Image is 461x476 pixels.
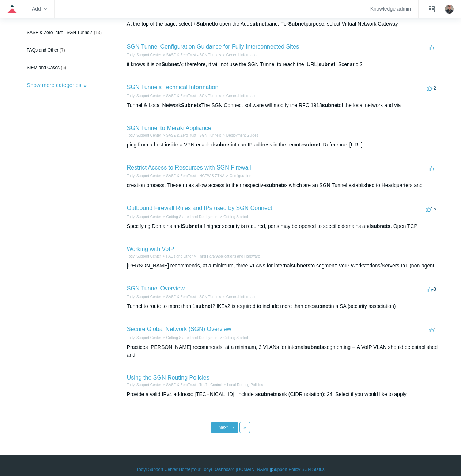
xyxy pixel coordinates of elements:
[250,21,267,27] em: subnet
[221,294,258,300] li: General Information
[219,425,228,430] span: Next
[127,61,438,68] div: it knows it is on A; therefore, it will not use the SGN Tunnel to reach the [URL] . Scenario 2
[223,215,248,219] a: Getting Started
[226,133,258,137] a: Deployment Guides
[127,294,161,300] li: Todyl Support Center
[127,205,272,211] a: Outbound Firewall Rules and IPs used by SGN Connect
[223,336,248,340] a: Getting Started
[60,47,65,53] span: (7)
[127,383,161,387] a: Todyl Support Center
[23,61,106,75] a: SIEM and Cases (6)
[127,254,161,258] a: Todyl Support Center
[127,182,438,189] div: creation process. These rules allow access to their respective - which are an SGN Tunnel establis...
[127,164,251,171] a: Restrict Access to Resources with SGN Firewall
[23,466,438,473] div: | | | |
[181,102,201,108] em: Subnets
[305,344,324,350] em: subnets
[127,214,161,220] li: Todyl Support Center
[127,133,161,137] a: Todyl Support Center
[127,43,299,50] a: SGN Tunnel Configuration Guidance for Fully Interconnected Sites
[196,303,212,309] em: subnet
[127,343,438,359] div: Practices [PERSON_NAME] recommends, at a minimum, 3 VLANs for internal segmenting -- A VoIP VLAN ...
[226,295,258,299] a: General Information
[127,53,161,57] a: Todyl Support Center
[127,374,209,381] a: Using the SGN Routing Policies
[429,45,436,50] span: 1
[161,294,221,300] li: SASE & ZeroTrust - SGN Tunnels
[291,263,311,269] em: subnets
[127,254,161,259] li: Todyl Support Center
[198,254,260,258] a: Third Party Applications and Hardware
[23,26,106,39] a: SASE & ZeroTrust - SGN Tunnels (13)
[127,246,174,252] a: Working with VoIP
[127,302,438,310] div: Tunnel to route to more than 1 ? IKEv2 is required to include more than one in a SA (security ass...
[127,173,161,179] li: Todyl Support Center
[161,335,219,340] li: Getting Started and Deployment
[166,295,221,299] a: SASE & ZeroTrust - SGN Tunnels
[243,425,246,430] span: »
[192,466,234,473] a: Your Todyl Dashboard
[161,52,221,58] li: SASE & ZeroTrust - SGN Tunnels
[221,52,258,58] li: General Information
[161,254,193,259] li: FAQs and Other
[127,133,161,138] li: Todyl Support Center
[426,206,436,212] span: 15
[227,383,263,387] a: Local Routing Policies
[370,7,411,11] a: Knowledge admin
[182,223,202,229] em: Subnets
[166,336,219,340] a: Getting Started and Deployment
[427,85,436,91] span: -2
[94,30,102,35] span: (13)
[27,47,58,53] span: FAQs and Other
[127,382,161,388] li: Todyl Support Center
[32,7,47,11] zd-hc-trigger: Add
[127,84,219,90] a: SGN Tunnels Technical Information
[127,335,161,340] li: Todyl Support Center
[445,5,454,14] zd-hc-trigger: Click your profile icon to open the profile menu
[427,286,436,292] span: -3
[214,142,231,148] em: subnet
[224,173,251,179] li: Configuration
[303,142,320,148] em: subnet
[288,21,305,27] em: Subnet
[166,254,193,258] a: FAQs and Other
[127,295,161,299] a: Todyl Support Center
[445,5,454,14] img: user avatar
[127,52,161,58] li: Todyl Support Center
[193,254,260,259] li: Third Party Applications and Hardware
[429,327,436,332] span: 1
[127,222,438,230] div: Specifying Domains and If higher security is required, ports may be opened to specific domains an...
[127,391,438,398] div: Provide a valid IPv4 address: [TECHNICAL_ID]; Include a mask (CIDR notation): 24; Select if you w...
[166,215,219,219] a: Getting Started and Deployment
[196,21,214,27] em: Subnet
[166,174,225,178] a: SASE & ZeroTrust - NGFW & ZTNA
[166,383,222,387] a: SASE & ZeroTrust - Traffic Control
[23,43,106,57] a: FAQs and Other (7)
[302,466,325,473] a: SGN Status
[127,326,231,332] a: Secure Global Network (SGN) Overview
[429,165,436,171] span: 1
[322,102,339,108] em: subnet
[161,93,221,99] li: SASE & ZeroTrust - SGN Tunnels
[226,53,258,57] a: General Information
[127,174,161,178] a: Todyl Support Center
[272,466,300,473] a: Support Policy
[127,215,161,219] a: Todyl Support Center
[211,422,238,433] a: Next
[161,133,221,138] li: SASE & ZeroTrust - SGN Tunnels
[127,262,438,270] div: [PERSON_NAME] recommends, at a minimum, three VLANs for internal to segment: VoIP Workstations/Se...
[230,174,251,178] a: Configuration
[166,53,221,57] a: SASE & ZeroTrust - SGN Tunnels
[161,382,222,388] li: SASE & ZeroTrust - Traffic Control
[226,94,258,98] a: General Information
[127,93,161,99] li: Todyl Support Center
[27,65,60,70] span: SIEM and Cases
[127,336,161,340] a: Todyl Support Center
[127,94,161,98] a: Todyl Support Center
[318,61,335,67] em: subnet
[221,133,258,138] li: Deployment Guides
[313,303,330,309] em: subnet
[166,133,221,137] a: SASE & ZeroTrust - SGN Tunnels
[221,93,258,99] li: General Information
[222,382,263,388] li: Local Routing Policies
